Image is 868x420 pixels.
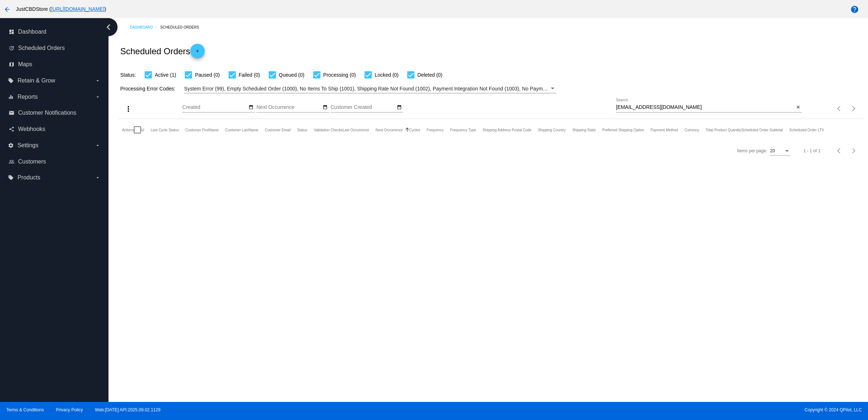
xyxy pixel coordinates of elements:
[741,128,783,132] button: Change sorting for Subtotal
[572,128,596,132] button: Change sorting for ShippingState
[18,158,46,165] span: Customers
[450,128,476,132] button: Change sorting for FrequencyType
[17,174,40,181] span: Products
[9,42,101,54] a: update Scheduled Orders
[18,126,45,132] span: Webhooks
[120,86,175,92] span: Processing Error Codes:
[409,128,420,132] button: Change sorting for Cycles
[18,45,65,51] span: Scheduled Orders
[794,104,802,111] button: Clear
[160,22,205,33] a: Scheduled Orders
[256,105,322,110] input: Next Occurrence
[184,84,556,93] mat-select: Filter by Processing Error Codes
[265,128,290,132] button: Change sorting for CustomerEmail
[120,44,204,58] h2: Scheduled Orders
[9,156,101,167] a: people_outline Customers
[651,128,678,132] button: Change sorting for PaymentMethod.Type
[314,119,342,141] mat-header-cell: Validation Checks
[602,128,644,132] button: Change sorting for PreferredShippingOption
[17,94,38,100] span: Reports
[847,144,861,158] button: Next page
[850,5,859,14] mat-icon: help
[9,61,14,67] i: map
[3,5,12,14] mat-icon: arrow_back
[18,29,46,35] span: Dashboard
[141,128,144,132] button: Change sorting for Id
[9,26,101,38] a: dashboard Dashboard
[9,123,101,135] a: share Webhooks
[130,22,160,33] a: Dashboard
[56,407,83,412] a: Privacy Policy
[323,105,328,110] mat-icon: date_range
[279,71,305,79] span: Queued (0)
[376,128,403,132] button: Change sorting for NextOccurrenceUtc
[225,128,259,132] button: Change sorting for CustomerLastName
[95,94,101,100] i: arrow_drop_down
[737,148,767,153] div: Items per page:
[95,407,161,412] a: Web:[DATE] API:2025.09.02.1129
[375,71,399,79] span: Locked (0)
[185,128,218,132] button: Change sorting for CustomerFirstName
[151,128,179,132] button: Change sorting for LastProcessingCycleId
[538,128,566,132] button: Change sorting for ShippingCountry
[18,110,76,116] span: Customer Notifications
[297,128,307,132] button: Change sorting for Status
[832,101,847,116] button: Previous page
[9,29,14,35] i: dashboard
[103,21,114,33] i: chevron_left
[95,143,101,148] i: arrow_drop_down
[95,78,101,84] i: arrow_drop_down
[847,101,861,116] button: Next page
[9,45,14,51] i: update
[706,119,741,141] mat-header-cell: Total Product Quantity
[803,148,820,153] div: 1 - 1 of 1
[95,175,101,181] i: arrow_drop_down
[790,128,824,132] button: Change sorting for LifetimeValue
[239,71,260,79] span: Failed (0)
[248,105,254,110] mat-icon: date_range
[331,105,396,110] input: Customer Created
[124,105,133,113] mat-icon: more_vert
[18,61,32,68] span: Maps
[342,128,369,132] button: Change sorting for LastOccurrenceUtc
[51,6,105,12] a: [URL][DOMAIN_NAME]
[8,143,14,148] i: settings
[9,107,101,119] a: email Customer Notifications
[8,175,14,181] i: local_offer
[684,128,699,132] button: Change sorting for CurrencyIso
[616,105,794,110] input: Search
[796,105,801,110] mat-icon: close
[193,48,202,57] mat-icon: add
[323,71,356,79] span: Processing (0)
[9,59,101,70] a: map Maps
[427,128,444,132] button: Change sorting for Frequency
[440,407,862,412] span: Copyright © 2024 QPilot, LLC
[17,142,38,149] span: Settings
[8,78,14,84] i: local_offer
[832,144,847,158] button: Previous page
[155,71,176,79] span: Active (1)
[17,77,55,84] span: Retain & Grow
[9,110,14,116] i: email
[770,148,775,153] span: 20
[182,105,247,110] input: Created
[397,105,402,110] mat-icon: date_range
[16,6,106,12] span: JustCBDStore ( )
[120,72,136,78] span: Status:
[9,159,14,165] i: people_outline
[195,71,220,79] span: Paused (0)
[122,119,134,141] mat-header-cell: Actions
[482,128,531,132] button: Change sorting for ShippingPostcode
[770,149,790,154] mat-select: Items per page:
[8,94,14,100] i: equalizer
[6,407,44,412] a: Terms & Conditions
[417,71,442,79] span: Deleted (0)
[9,126,14,132] i: share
